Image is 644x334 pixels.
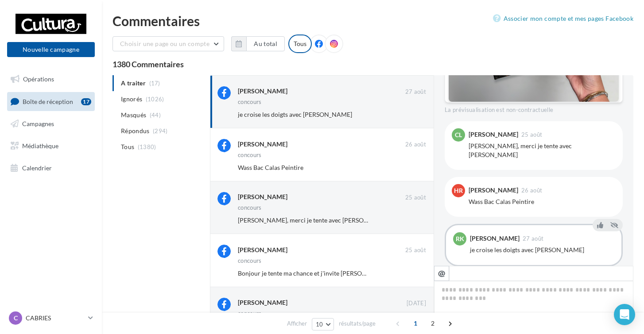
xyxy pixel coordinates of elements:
div: [PERSON_NAME] [238,192,287,201]
span: RK [456,234,464,243]
a: Boîte de réception17 [5,92,97,111]
span: 25 août [405,194,426,202]
button: Nouvelle campagne [7,42,95,57]
div: concours [238,258,262,264]
span: résultats/page [339,319,376,328]
span: 25 août [521,132,542,138]
div: 17 [81,98,91,105]
div: Tous [288,35,312,53]
div: [PERSON_NAME] [470,235,520,242]
a: Calendrier [5,159,97,177]
span: (44) [150,111,161,119]
div: [PERSON_NAME] [238,298,287,307]
span: (1380) [138,143,156,150]
div: 1380 Commentaires [113,60,633,68]
span: 10 [316,321,323,328]
span: [PERSON_NAME], merci je tente avec [PERSON_NAME] [238,216,392,224]
div: concours [238,152,262,158]
button: Au total [231,36,285,51]
div: [PERSON_NAME] [238,246,287,254]
span: Afficher [287,319,307,328]
div: je croise les doigts avec [PERSON_NAME] [470,246,614,254]
div: [PERSON_NAME], merci je tente avec [PERSON_NAME] [469,142,616,159]
span: Répondus [121,127,150,135]
span: Choisir une page ou un compte [120,40,209,47]
div: Commentaires [113,14,633,27]
span: Boîte de réception [23,97,73,105]
div: concours [238,99,262,105]
div: La prévisualisation est non-contractuelle [445,103,623,114]
span: Wass Bac Calas Peintire [238,164,303,171]
span: Opérations [23,75,54,83]
div: [PERSON_NAME] [238,140,287,149]
span: HR [454,186,463,195]
div: [PERSON_NAME] [238,87,287,96]
span: Cl [455,131,462,139]
div: Wass Bac Calas Peintire [469,197,616,206]
div: [PERSON_NAME] [469,187,518,193]
p: CABRIES [26,314,85,322]
span: 26 août [521,188,542,193]
span: 25 août [405,246,426,254]
a: Campagnes [5,115,97,133]
a: Associer mon compte et mes pages Facebook [493,13,633,24]
span: Bonjour je tente ma chance et j'invite [PERSON_NAME] . Merci pour ce concours [238,269,459,277]
span: [DATE] [407,299,426,307]
span: (1026) [146,96,164,103]
span: 2 [426,316,440,330]
span: 27 août [523,236,543,242]
button: 10 [312,318,334,330]
i: @ [438,269,446,277]
span: 1 [408,316,423,330]
span: Médiathèque [22,142,58,150]
span: Calendrier [22,164,52,171]
span: C [14,314,18,322]
button: @ [434,266,449,281]
div: concours [238,311,262,316]
div: concours [238,205,262,211]
span: Masqués [121,111,146,119]
span: Campagnes [22,120,54,127]
span: 26 août [405,141,426,149]
span: je croise les doigts avec [PERSON_NAME] [238,111,352,118]
div: [PERSON_NAME] [469,131,518,138]
a: Médiathèque [5,137,97,155]
span: (294) [153,127,168,134]
div: Open Intercom Messenger [614,304,635,325]
a: C CABRIES [7,310,95,326]
button: Choisir une page ou un compte [113,36,224,51]
button: Au total [246,36,285,51]
span: Tous [121,142,134,151]
a: Opérations [5,70,97,88]
span: Ignorés [121,95,142,104]
span: 27 août [405,88,426,96]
